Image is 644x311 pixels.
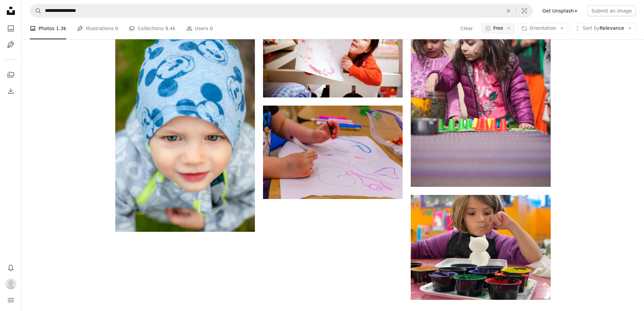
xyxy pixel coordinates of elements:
a: child sitting in front of table with white animal toy and containers of paints [411,244,550,250]
a: Home — Unsplash [4,4,18,19]
a: Illustrations 0 [77,18,118,39]
button: Search Unsplash [30,4,42,17]
a: Illustrations [4,38,18,51]
button: Visual search [516,4,532,17]
a: Collections 9.4k [129,18,175,39]
a: Download History [4,84,18,98]
img: a child is drawing on a piece of paper [263,106,403,199]
img: baby wearing blue knit cap [115,21,255,232]
img: Avatar of user Karen Graham [5,279,16,289]
span: Orientation [529,25,556,31]
button: Clear [501,4,516,17]
span: Sort by [582,25,599,31]
a: girl in pink long sleeve shirt playing with girl in pink long sleeve shirt [411,79,550,85]
a: baby wearing blue knit cap [115,123,255,129]
button: Profile [4,277,18,291]
form: Find visuals sitewide [30,4,533,18]
a: girl holding paper with drawing [263,44,403,50]
span: 9.4k [165,25,175,32]
span: Relevance [582,25,624,32]
a: Collections [4,68,18,82]
button: Orientation [518,23,568,34]
a: a child is drawing on a piece of paper [263,149,403,155]
a: Photos [4,22,18,35]
button: Menu [4,293,18,307]
img: child sitting in front of table with white animal toy and containers of paints [411,195,550,300]
span: 0 [115,25,118,32]
span: Free [493,25,503,32]
a: Users 0 [186,18,213,39]
button: Notifications [4,261,18,274]
span: 0 [210,25,213,32]
a: Get Unsplash+ [538,5,582,16]
button: Free [481,23,515,34]
button: Clear [460,23,473,34]
button: Submit an image [587,5,636,16]
button: Sort byRelevance [571,23,636,34]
